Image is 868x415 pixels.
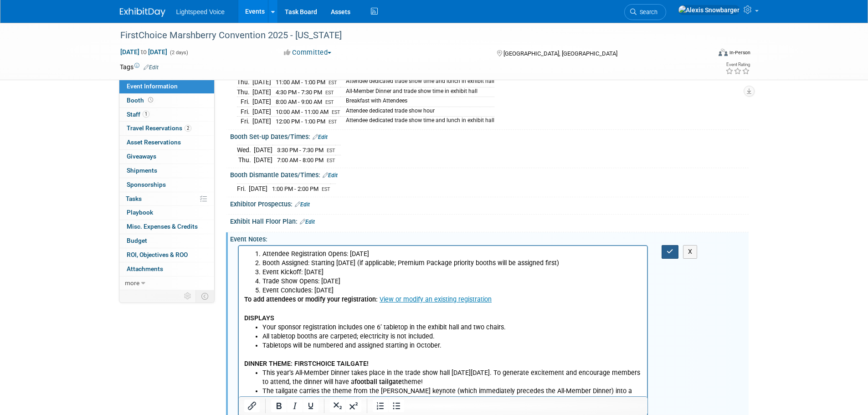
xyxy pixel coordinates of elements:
[277,157,324,164] span: 7:00 AM - 8:00 PM
[346,400,361,412] button: Superscript
[127,167,157,174] span: Shipments
[230,130,749,142] div: Booth Set-up Dates/Times:
[24,95,404,104] li: Tabletops will be numbered and assigned starting in October.
[24,22,404,31] li: Event Kickoff: [DATE]
[329,119,337,125] span: EST
[119,108,214,122] a: Staff1
[141,50,253,57] a: View or modify an existing registration
[24,13,404,22] li: Booth Assigned: Starting [DATE] (if applicable; Premium Package priority booths will be assigned ...
[325,99,334,105] span: EST
[127,237,147,244] span: Budget
[127,265,163,272] span: Attachments
[24,40,404,49] li: Event Concludes: [DATE]
[237,155,254,164] td: Thu.
[24,159,404,186] li: In addition to fun food, music, activities, and tailgate-themed giveaways, there will be an exhib...
[119,164,214,178] a: Shipments
[127,209,153,216] span: Playbook
[119,192,214,206] a: Tasks
[300,219,315,225] a: Edit
[271,400,287,412] button: Bold
[143,111,149,118] span: 1
[230,215,749,226] div: Exhibit Hall Floor Plan:
[24,4,404,13] li: Attendee Registration Opens: [DATE]
[119,122,214,135] a: Travel Reservations2
[637,9,657,15] span: Search
[295,201,310,208] a: Edit
[729,49,750,56] div: In-Person
[127,138,181,146] span: Asset Reservations
[24,31,404,40] li: Trade Show Opens: [DATE]
[127,223,198,230] span: Misc. Expenses & Credits
[725,62,750,67] div: Event Rating
[237,77,252,87] td: Thu.
[678,5,740,15] img: Alexis Snowbarger
[252,87,271,97] td: [DATE]
[119,220,214,234] a: Misc. Expenses & Credits
[657,47,751,61] div: Event Format
[176,8,225,15] span: Lightspeed Voice
[5,297,48,305] i: BOX ___ OF ___
[119,234,214,248] a: Budget
[5,251,133,259] i: (Guest Name, Company, Cell Phone Number)
[719,49,728,56] img: Format-Inperson.png
[5,287,184,295] i: (FirstChoice Annual Meeting/[US_STATE][GEOGRAPHIC_DATA])
[119,178,214,192] a: Sponsorships
[323,172,338,179] a: Edit
[24,77,404,86] li: Your sponsor registration includes one 6’ tabletop in the exhibit hall and two chairs.
[237,117,252,126] td: Fri.
[119,136,214,149] a: Asset Reservations
[127,82,178,90] span: Event Information
[195,290,214,302] td: Toggle Event Tabs
[24,86,404,95] li: All tabletop booths are carpeted; electricity is not included.
[5,114,130,122] b: DINNER THEME: FIRSTCHOICE TAILGATE!
[340,87,494,97] td: All-Member Dinner and trade show time in exhibit hall
[327,158,335,164] span: EST
[24,123,404,141] li: This year’s All-Member Dinner takes place in the trade show hall [DATE][DATE]. To generate excite...
[373,400,388,412] button: Numbered list
[127,97,155,104] span: Booth
[254,155,272,164] td: [DATE]
[237,184,249,194] td: Fri.
[119,262,214,276] a: Attachments
[230,232,749,244] div: Event Notes:
[254,145,272,155] td: [DATE]
[24,141,404,159] li: The tailgate carries the theme from the [PERSON_NAME] keynote (which immediately precedes the All...
[237,87,252,97] td: Thu.
[276,98,322,105] span: 8:00 AM - 9:00 AM
[127,181,166,188] span: Sponsorships
[252,77,271,87] td: [DATE]
[5,196,36,204] b: STAFFING
[281,48,335,57] button: Committed
[125,279,139,287] span: more
[5,50,139,57] b: To add attendees or modify your registration:
[322,186,330,192] span: EST
[119,206,214,220] a: Playbook
[237,145,254,155] td: Wed.
[119,94,214,108] a: Booth
[252,117,271,126] td: [DATE]
[249,184,267,194] td: [DATE]
[116,132,163,140] b: football tailgate
[340,107,494,117] td: Attendee dedicated trade show hour
[127,124,191,132] span: Travel Reservations
[24,315,404,333] li: Crates, display cases, and other heavy items may be scheduled for delivery by contacting the FedE...
[185,125,191,132] span: 2
[146,97,155,103] span: Booth not reserved yet
[340,77,494,87] td: Attendee dedicated trade show time and lunch in exhibit hall
[303,400,318,412] button: Underline
[389,400,404,412] button: Bullet list
[119,80,214,93] a: Event Information
[5,342,404,397] p: Exhibitor representatives are invited to all aspects of the In Motion conference, including membe...
[276,89,322,96] span: 4:30 PM - 7:30 PM
[180,290,196,302] td: Personalize Event Tab Strip
[252,107,271,117] td: [DATE]
[5,278,66,286] i: [GEOGRAPHIC_DATA]
[313,134,328,140] a: Edit
[144,64,159,71] a: Edit
[117,27,697,44] div: FirstChoice Marshberry Convention 2025 - [US_STATE]
[230,168,749,180] div: Booth Dismantle Dates/Times:
[325,90,334,96] span: EST
[340,97,494,107] td: Breakfast with Attendees
[169,50,188,56] span: (2 days)
[5,269,62,277] i: [STREET_ADDRESS]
